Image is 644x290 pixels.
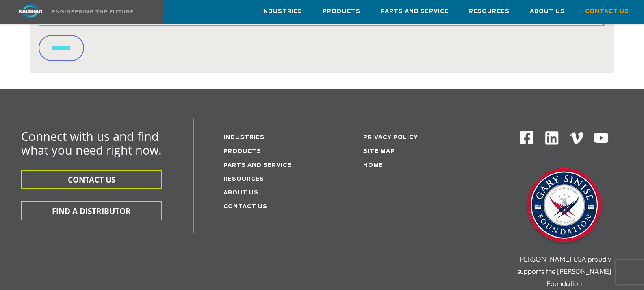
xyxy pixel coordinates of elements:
[223,190,258,196] a: About Us
[223,204,267,209] a: Contact Us
[363,135,418,140] a: Privacy Policy
[323,0,360,22] a: Products
[517,255,611,288] span: [PERSON_NAME] USA proudly supports the [PERSON_NAME] Foundation
[585,7,629,16] span: Contact Us
[21,128,162,158] span: Connect with us and find what you need right now.
[593,130,609,146] img: Youtube
[469,0,510,22] a: Resources
[381,7,449,16] span: Parts and Service
[52,10,133,13] img: Engineering the future
[363,163,383,168] a: Home
[469,7,510,16] span: Resources
[530,0,565,22] a: About Us
[381,0,449,22] a: Parts and Service
[223,149,261,154] a: Products
[323,7,360,16] span: Products
[524,166,605,247] img: Gary Sinise Foundation
[570,132,583,144] img: Vimeo
[585,0,629,22] a: Contact Us
[223,177,264,182] a: Resources
[223,163,291,168] a: Parts and service
[261,0,302,22] a: Industries
[530,7,565,16] span: About Us
[544,130,560,146] img: Linkedin
[21,170,162,189] button: CONTACT US
[261,7,302,16] span: Industries
[519,130,534,145] img: Facebook
[363,149,395,154] a: Site Map
[21,201,162,220] button: FIND A DISTRIBUTOR
[223,135,265,140] a: Industries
